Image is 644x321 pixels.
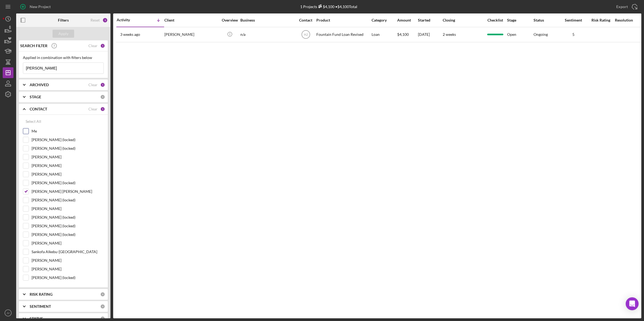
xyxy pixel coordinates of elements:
[418,27,442,42] div: [DATE]
[102,18,108,23] div: 3
[560,18,587,22] div: Sentiment
[20,44,47,48] b: SEARCH FILTER
[164,27,218,42] div: [PERSON_NAME]
[3,308,13,318] button: JV
[88,107,98,111] div: Clear
[53,30,74,38] button: Apply
[534,32,548,37] div: Ongoing
[507,18,533,22] div: Stage
[30,83,49,87] b: ARCHIVED
[240,27,294,42] div: n/a
[443,18,483,22] div: Closing
[240,18,294,22] div: Business
[484,18,507,22] div: Checklist
[30,107,47,111] b: CONTACT
[58,18,69,22] b: Filters
[32,154,104,160] label: [PERSON_NAME]
[587,18,614,22] div: Risk Rating
[626,297,639,310] div: Open Intercom Messenger
[316,18,370,22] div: Product
[88,83,98,87] div: Clear
[100,316,105,321] div: 0
[32,258,104,263] label: [PERSON_NAME]
[534,18,559,22] div: Status
[30,316,43,321] b: STATUS
[30,1,51,12] div: New Project
[23,55,104,60] div: Applied in combination with filters below
[88,44,98,48] div: Clear
[117,18,140,22] div: Activity
[164,18,218,22] div: Client
[616,1,628,12] div: Export
[32,128,104,134] label: Me
[100,292,105,297] div: 0
[30,292,53,296] b: RISK RATING
[32,223,104,229] label: [PERSON_NAME] (locked)
[32,172,104,177] label: [PERSON_NAME]
[30,304,51,309] b: SENTIMENT
[507,27,533,42] div: Open
[32,249,104,254] label: Sankofa Alkebu-[GEOGRAPHIC_DATA]
[397,32,409,37] span: $4,100
[100,95,105,99] div: 0
[32,240,104,246] label: [PERSON_NAME]
[32,206,104,211] label: [PERSON_NAME]
[296,18,316,22] div: Contact
[23,116,44,127] button: Select All
[615,18,641,22] div: Resolution
[100,107,105,111] div: 1
[32,197,104,203] label: [PERSON_NAME] (locked)
[30,95,41,99] b: STAGE
[32,232,104,237] label: [PERSON_NAME] (locked)
[304,33,308,37] text: HJ
[32,215,104,220] label: [PERSON_NAME] (locked)
[32,163,104,168] label: [PERSON_NAME]
[372,27,397,42] div: Loan
[58,30,68,38] div: Apply
[100,43,105,48] div: 1
[100,304,105,309] div: 0
[120,32,140,37] time: 2025-08-13 12:41
[300,4,357,9] div: 1 Projects • $4,100 Total
[560,32,587,37] div: 5
[397,18,417,22] div: Amount
[32,266,104,272] label: [PERSON_NAME]
[316,27,370,42] div: Fountain Fund Loan Revised
[91,18,100,22] div: Reset
[32,146,104,151] label: [PERSON_NAME] (locked)
[100,82,105,87] div: 1
[32,189,104,194] label: [PERSON_NAME] [PERSON_NAME]
[6,312,10,315] text: JV
[220,18,240,22] div: Overview
[418,18,442,22] div: Started
[26,116,41,127] div: Select All
[372,18,397,22] div: Category
[32,180,104,186] label: [PERSON_NAME] (locked)
[611,1,641,12] button: Export
[32,275,104,280] label: [PERSON_NAME] (locked)
[16,1,56,12] button: New Project
[32,137,104,142] label: [PERSON_NAME] (locked)
[443,32,456,37] time: 2 weeks
[317,4,334,9] div: $4,100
